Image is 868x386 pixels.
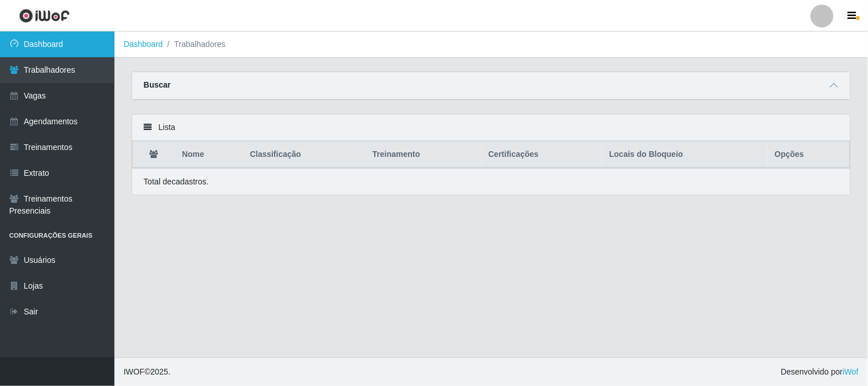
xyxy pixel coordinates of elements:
div: Lista [132,115,850,141]
strong: Buscar [144,80,171,89]
li: Trabalhadores [163,38,226,50]
span: Desenvolvido por [781,366,859,378]
a: Dashboard [124,40,163,49]
th: Treinamento [366,141,482,168]
span: IWOF [124,367,145,376]
a: iWof [843,367,859,376]
th: Opções [768,141,850,168]
th: Certificações [482,141,603,168]
th: Locais do Bloqueio [603,141,768,168]
th: Nome [175,141,243,168]
span: © 2025 . [124,366,171,378]
th: Classificação [243,141,366,168]
p: Total de cadastros. [144,176,209,188]
nav: breadcrumb [114,31,868,58]
img: CoreUI Logo [19,9,70,23]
